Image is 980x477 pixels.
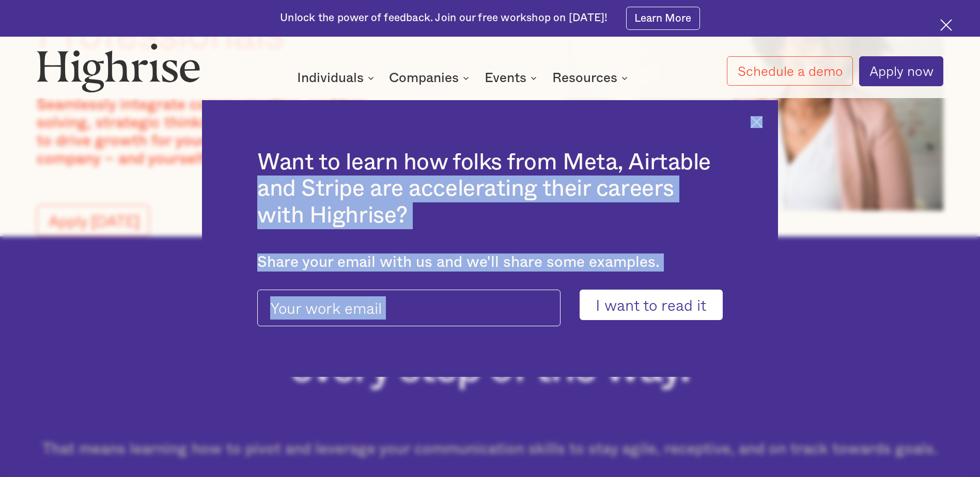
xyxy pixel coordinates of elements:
form: pop-up-modal-form [257,290,723,320]
div: Share your email with us and we'll share some examples. [257,253,723,272]
div: Individuals [297,72,364,84]
div: Unlock the power of feedback. Join our free workshop on [DATE]! [280,11,608,25]
div: Events [485,72,526,84]
h2: Want to learn how folks from Meta, Airtable and Stripe are accelerating their careers with Highrise? [257,149,723,229]
input: Your work email [257,290,561,326]
div: Individuals [297,72,377,84]
a: Learn More [626,7,700,30]
div: Companies [389,72,472,84]
div: Events [485,72,540,84]
img: Highrise logo [37,43,200,92]
a: Schedule a demo [727,56,852,86]
div: Resources [552,72,631,84]
div: Companies [389,72,459,84]
div: Resources [552,72,617,84]
a: Apply now [859,56,943,86]
img: Cross icon [940,19,952,31]
input: I want to read it [580,290,723,320]
img: Cross icon [751,116,763,128]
